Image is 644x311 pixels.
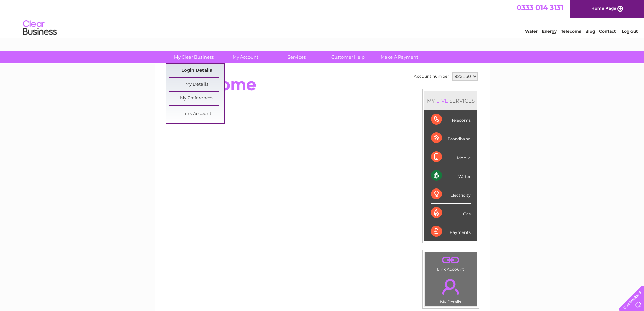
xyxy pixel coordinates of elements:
[23,18,57,38] img: logo.png
[217,51,273,63] a: My Account
[427,254,475,266] a: .
[431,110,471,129] div: Telecoms
[372,51,427,63] a: Make A Payment
[431,204,471,222] div: Gas
[431,185,471,204] div: Electricity
[269,51,325,63] a: Services
[425,273,477,306] td: My Details
[424,91,477,110] div: MY SERVICES
[561,29,581,34] a: Telecoms
[431,166,471,185] div: Water
[599,29,616,34] a: Contact
[431,129,471,148] div: Broadband
[525,29,538,34] a: Water
[169,78,224,91] a: My Details
[431,148,471,166] div: Mobile
[585,29,595,34] a: Blog
[517,3,563,12] a: 0333 014 3131
[320,51,376,63] a: Customer Help
[163,4,482,33] div: Clear Business is a trading name of Verastar Limited (registered in [GEOGRAPHIC_DATA] No. 3667643...
[169,107,224,121] a: Link Account
[427,275,475,298] a: .
[169,92,224,105] a: My Preferences
[412,71,451,82] td: Account number
[425,252,477,273] td: Link Account
[169,64,224,77] a: Login Details
[166,51,222,63] a: My Clear Business
[622,29,638,34] a: Log out
[542,29,557,34] a: Energy
[435,97,449,104] div: LIVE
[431,222,471,241] div: Payments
